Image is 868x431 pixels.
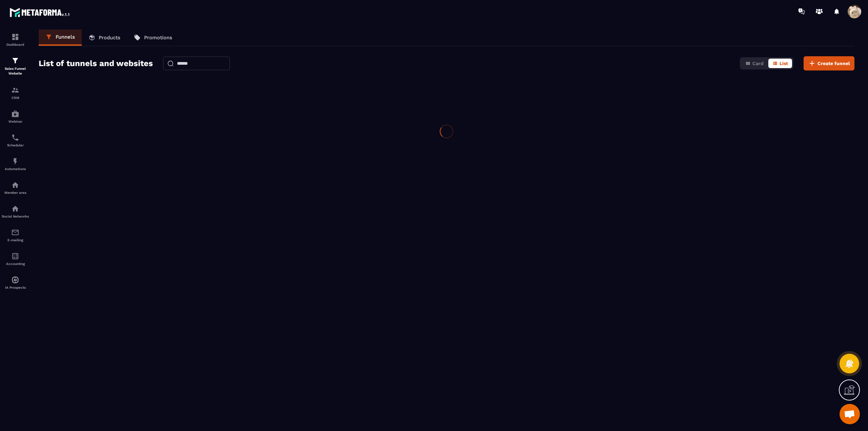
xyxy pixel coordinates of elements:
p: IA Prospects [2,286,29,289]
p: Automations [2,167,29,171]
button: List [768,59,792,68]
p: Webinar [2,120,29,123]
img: accountant [11,252,19,260]
span: Card [752,61,764,66]
img: formation [11,57,19,65]
p: Promotions [144,35,172,41]
h2: List of tunnels and websites [39,57,153,70]
img: formation [11,33,19,41]
a: Funnels [39,29,82,46]
span: Create funnel [817,60,850,67]
p: Sales Funnel Website [2,66,29,76]
p: Social Networks [2,214,29,218]
p: Scheduler [2,143,29,147]
img: email [11,228,19,237]
span: List [780,61,788,66]
a: formationformationCRM [2,81,29,105]
p: Funnels [56,34,75,40]
img: social-network [11,205,19,213]
img: logo [9,6,71,18]
button: Create funnel [804,56,854,70]
a: Promotions [127,29,179,46]
button: Card [741,59,768,68]
a: formationformationDashboard [2,28,29,52]
a: automationsautomationsWebinar [2,105,29,128]
a: automationsautomationsAutomations [2,152,29,176]
img: automations [11,110,19,118]
p: Dashboard [2,43,29,46]
img: scheduler [11,134,19,142]
p: Member area [2,191,29,194]
img: automations [11,181,19,189]
a: emailemailE-mailing [2,223,29,247]
a: accountantaccountantAccounting [2,247,29,271]
a: social-networksocial-networkSocial Networks [2,200,29,223]
p: Accounting [2,262,29,266]
a: Products [82,29,127,46]
img: automations [11,157,19,165]
p: CRM [2,96,29,100]
a: schedulerschedulerScheduler [2,128,29,152]
p: Products [99,35,120,41]
p: E-mailing [2,238,29,242]
img: automations [11,276,19,284]
a: Mở cuộc trò chuyện [840,404,860,424]
a: automationsautomationsMember area [2,176,29,200]
a: formationformationSales Funnel Website [2,52,29,81]
img: formation [11,86,19,94]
